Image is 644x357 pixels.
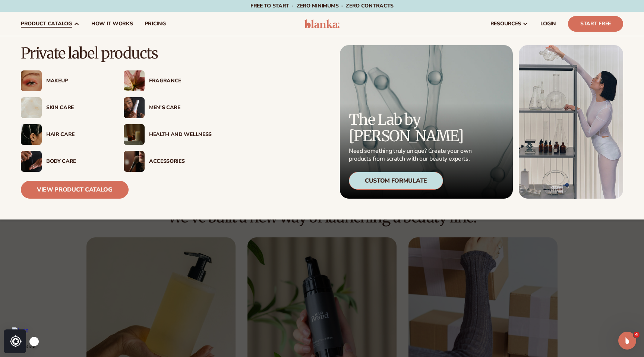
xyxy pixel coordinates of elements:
a: Male hand applying moisturizer. Body Care [21,151,109,172]
div: Men’s Care [149,105,212,111]
img: logo [304,19,340,28]
a: Pink blooming flower. Fragrance [124,70,212,91]
img: Female in lab with equipment. [519,45,623,199]
a: Female with glitter eye makeup. Makeup [21,70,109,91]
p: Private label products [21,45,212,61]
a: Microscopic product formula. The Lab by [PERSON_NAME] Need something truly unique? Create your ow... [340,45,513,199]
a: resources [484,12,534,36]
img: Candles and incense on table. [124,124,145,145]
div: Overview [3,20,377,27]
div: Fragrance [149,78,212,84]
a: How It Works [85,12,139,36]
img: Cream moisturizer swatch. [21,97,42,118]
a: LOGIN [534,12,562,36]
span: LOGIN [540,21,556,27]
img: logo [3,3,19,10]
img: Female hair pulled back with clips. [21,124,42,145]
span: resources [490,21,521,27]
a: Candles and incense on table. Health And Wellness [124,124,212,145]
img: svg+xml;base64,PHN2ZwogICAgd2lkdGg9IjMyIgogICAgaGVpZ2h0PSIzMiIKICAgIHZpZXdCb3g9IjAgMCAzMiAzMiIKIC... [10,335,22,347]
a: product catalog [15,12,85,36]
span: product catalog [21,21,72,27]
img: Male hand applying moisturizer. [21,151,42,172]
a: pricing [139,12,171,36]
a: Start Free [568,16,623,32]
a: Male holding moisturizer bottle. Men’s Care [124,97,212,118]
span: Free to start · ZERO minimums · ZERO contracts [250,2,394,9]
div: Body Care [46,158,109,165]
iframe: Intercom live chat [618,332,636,350]
img: Female with makeup brush. [124,151,145,172]
div: Accessories [149,158,212,165]
div: Hair Care [46,132,109,138]
div: Makeup [46,78,109,84]
div: Skin Care [46,105,109,111]
span: pricing [145,21,165,27]
a: Female hair pulled back with clips. Hair Care [21,124,109,145]
a: View Product Catalog [21,181,129,199]
img: Pink blooming flower. [124,70,145,91]
span: 4 [634,332,640,338]
div: Custom Formulate [349,172,443,190]
a: Cream moisturizer swatch. Skin Care [21,97,109,118]
img: Female with glitter eye makeup. [21,70,42,91]
a: Female with makeup brush. Accessories [124,151,212,172]
span: How It Works [91,21,133,27]
div: Health And Wellness [149,132,212,138]
p: Need something truly unique? Create your own products from scratch with our beauty experts. [349,147,474,163]
img: Male holding moisturizer bottle. [124,97,145,118]
p: The Lab by [PERSON_NAME] [349,111,474,144]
